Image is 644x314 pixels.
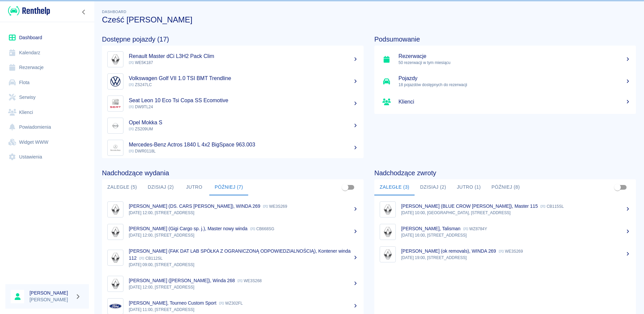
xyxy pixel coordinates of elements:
button: Jutro [179,179,209,195]
a: Klienci [5,105,89,120]
h5: Opel Mokka S [129,119,358,126]
a: Image[PERSON_NAME] ([PERSON_NAME]), Winda 268 WE3S268[DATE] 12:00, [STREET_ADDRESS] [102,272,364,295]
a: Powiadomienia [5,120,89,135]
h5: Pojazdy [398,75,631,82]
a: ImageOpel Mokka S ZS209UM [102,115,364,137]
span: Pokaż przypisane tylko do mnie [339,181,352,194]
img: Renthelp logo [8,5,50,16]
img: Image [109,226,122,238]
span: DW9TL24 [129,105,153,109]
p: [PERSON_NAME] (ok removals), WINDA 269 [401,248,496,254]
h4: Nadchodzące wydania [102,169,364,177]
img: Image [381,203,394,216]
h3: Cześć [PERSON_NAME] [102,15,636,24]
a: Dashboard [5,30,89,45]
p: [PERSON_NAME] ([PERSON_NAME]), Winda 268 [129,278,235,283]
span: Pokaż przypisane tylko do mnie [611,181,624,194]
h4: Dostępne pojazdy (17) [102,35,364,43]
p: 50 rezerwacji w tym miesiącu [398,60,631,66]
button: Zwiń nawigację [79,8,89,16]
button: Później (7) [209,179,249,195]
img: Image [109,75,122,88]
a: Renthelp logo [5,5,50,16]
button: Zaległe (5) [102,179,142,195]
p: WZ302FL [219,301,243,306]
a: Image[PERSON_NAME] (Gigi Cargo sp. j.), Master nowy winda CB668SG[DATE] 12:00, [STREET_ADDRESS] [102,221,364,243]
p: WE3S269 [263,204,287,209]
p: CB115SL [540,204,563,209]
p: [PERSON_NAME] (DS. CARS [PERSON_NAME]), WINDA 269 [129,203,260,209]
img: Image [109,53,122,66]
span: Dashboard [102,10,126,14]
a: ImageVolkswagen Golf VII 1.0 TSI BMT Trendline ZS247LC [102,70,364,92]
img: Image [381,248,394,261]
p: [PERSON_NAME], Talisman [401,226,461,231]
p: [PERSON_NAME] [30,296,72,303]
img: Image [109,119,122,132]
p: [DATE] 12:00, [STREET_ADDRESS] [129,232,358,238]
h5: Renault Master dCi L3H2 Pack Clim [129,53,358,60]
a: ImageRenault Master dCi L3H2 Pack Clim WE5K187 [102,48,364,70]
a: Image[PERSON_NAME] (FAK DAT LAB SPÓŁKA Z OGRANICZONĄ ODPOWIEDZIALNOŚCIĄ), Kontener winda 112 CB11... [102,243,364,272]
h5: Volkswagen Golf VII 1.0 TSI BMT Trendline [129,75,358,82]
h5: Mercedes-Benz Actros 1840 L 4x2 BigSpace 963.003 [129,141,358,148]
img: Image [109,277,122,290]
img: Image [109,97,122,110]
h5: Klienci [398,99,631,105]
p: [PERSON_NAME] (BLUE CROW [PERSON_NAME]), Master 115 [401,203,538,209]
p: [PERSON_NAME] (FAK DAT LAB SPÓŁKA Z OGRANICZONĄ ODPOWIEDZIALNOŚCIĄ), Kontener winda 112 [129,248,351,261]
button: Zaległe (3) [374,179,415,195]
img: Image [109,141,122,154]
img: Image [109,251,122,264]
a: Flota [5,75,89,90]
a: Rezerwacje [5,60,89,75]
img: Image [381,226,394,238]
a: Widget WWW [5,135,89,150]
p: CB668SG [250,227,274,231]
p: WZ8784Y [463,227,487,231]
a: Image[PERSON_NAME], Talisman WZ8784Y[DATE] 16:00, [STREET_ADDRESS] [374,221,636,243]
span: ZS247LC [129,82,152,87]
a: Image[PERSON_NAME] (DS. CARS [PERSON_NAME]), WINDA 269 WE3S269[DATE] 12:00, [STREET_ADDRESS] [102,198,364,221]
button: Dzisiaj (2) [415,179,451,195]
a: ImageMercedes-Benz Actros 1840 L 4x2 BigSpace 963.003 DWR0118L [102,137,364,159]
p: [DATE] 16:00, [STREET_ADDRESS] [401,232,631,238]
p: 18 pojazdów dostępnych do rezerwacji [398,82,631,88]
p: [DATE] 11:00, [STREET_ADDRESS] [129,307,358,313]
button: Później (8) [486,179,525,195]
span: WE5K187 [129,60,153,65]
a: Rezerwacje50 rezerwacji w tym miesiącu [374,48,636,70]
a: Serwisy [5,90,89,105]
a: Pojazdy18 pojazdów dostępnych do rezerwacji [374,70,636,92]
h4: Podsumowanie [374,35,636,43]
p: [DATE] 12:00, [STREET_ADDRESS] [129,284,358,290]
p: WE3S269 [499,249,523,254]
h6: [PERSON_NAME] [30,290,72,296]
img: Image [109,203,122,216]
p: [DATE] 10:00, [GEOGRAPHIC_DATA], [STREET_ADDRESS] [401,210,631,216]
h4: Nadchodzące zwroty [374,169,636,177]
p: [DATE] 12:00, [STREET_ADDRESS] [129,210,358,216]
p: WE3S268 [237,278,262,283]
img: Image [109,300,122,313]
a: ImageSeat Leon 10 Eco Tsi Copa SS Ecomotive DW9TL24 [102,92,364,115]
a: Kalendarz [5,45,89,60]
span: ZS209UM [129,127,153,131]
p: [DATE] 19:00, [STREET_ADDRESS] [401,255,631,261]
p: [DATE] 09:00, [STREET_ADDRESS] [129,262,358,268]
a: Ustawienia [5,149,89,165]
a: Image[PERSON_NAME] (ok removals), WINDA 269 WE3S269[DATE] 19:00, [STREET_ADDRESS] [374,243,636,265]
h5: Seat Leon 10 Eco Tsi Copa SS Ecomotive [129,97,358,104]
p: [PERSON_NAME], Tourneo Custom Sport [129,300,216,306]
p: CB112SL [139,256,162,261]
a: Klienci [374,92,636,111]
a: Image[PERSON_NAME] (BLUE CROW [PERSON_NAME]), Master 115 CB115SL[DATE] 10:00, [GEOGRAPHIC_DATA], ... [374,198,636,221]
h5: Rezerwacje [398,53,631,60]
span: DWR0118L [129,149,156,153]
button: Dzisiaj (2) [142,179,179,195]
p: [PERSON_NAME] (Gigi Cargo sp. j.), Master nowy winda [129,226,248,231]
button: Jutro (1) [451,179,486,195]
